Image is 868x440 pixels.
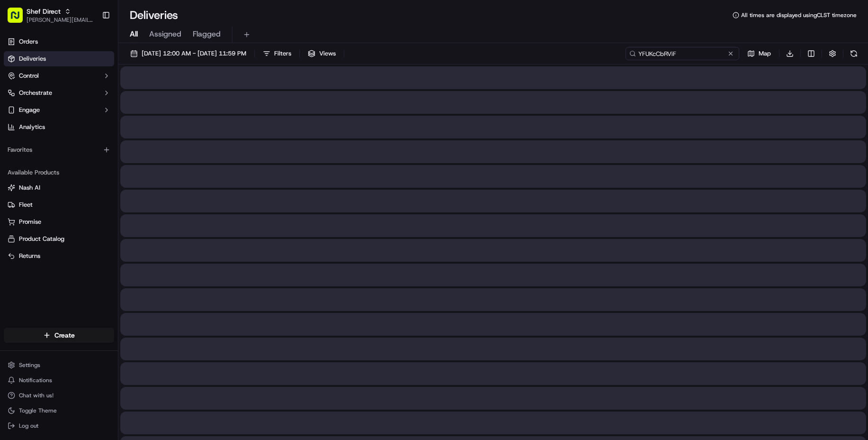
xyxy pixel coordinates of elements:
span: Settings [19,361,40,369]
button: Nash AI [4,180,114,195]
span: • [79,186,82,194]
button: See all [147,135,172,147]
span: Fleet [19,201,33,209]
span: Toggle Theme [19,407,57,414]
div: Available Products [4,165,114,180]
span: API Documentation [89,226,152,235]
span: Pylon [94,249,115,256]
a: Analytics [4,119,114,135]
div: We're available if you need us! [43,114,130,121]
span: Control [19,72,39,80]
span: Knowledge Base [19,226,72,235]
button: Orchestrate [4,85,114,101]
span: [PERSON_NAME] [29,161,77,168]
input: Got a question? Start typing here... [25,75,170,85]
button: Filters [259,47,295,60]
a: Orders [4,34,114,49]
a: 💻API Documentation [76,222,156,239]
button: Map [743,47,775,60]
span: Filters [274,49,291,58]
span: Product Catalog [19,235,64,243]
a: Returns [8,252,110,260]
span: Assigned [149,28,181,40]
img: 9188753566659_6852d8bf1fb38e338040_72.png [20,104,37,121]
span: Log out [19,422,38,430]
button: Toggle Theme [4,404,114,417]
span: [PERSON_NAME] [29,186,77,194]
button: Control [4,68,114,83]
div: 📗 [9,227,17,234]
span: Chat with us! [19,392,54,399]
button: Chat with us! [4,389,114,402]
span: Nash AI [19,183,40,192]
img: 1736555255976-a54dd68f-1ca7-489b-9aae-adbdc363a1c4 [9,104,27,121]
input: Type to search [626,47,739,60]
button: Views [304,47,340,60]
span: Orchestrate [19,89,52,97]
span: Analytics [19,123,45,131]
span: Views [319,49,336,58]
span: Flagged [193,28,221,40]
img: Nash [9,23,28,42]
a: Deliveries [4,51,114,66]
div: Start new chat [43,104,155,114]
button: Promise [4,214,114,229]
button: Engage [4,102,114,118]
button: [DATE] 12:00 AM - [DATE] 11:59 PM [126,47,251,60]
a: Product Catalog [8,235,110,243]
div: Favorites [4,142,114,157]
span: Promise [19,218,41,226]
button: [PERSON_NAME][EMAIL_ADDRESS][DOMAIN_NAME] [27,16,94,24]
button: Product Catalog [4,231,114,247]
button: Returns [4,248,114,264]
span: [DATE] 12:00 AM - [DATE] 11:59 PM [142,49,246,58]
a: Promise [8,218,110,226]
a: Nash AI [8,183,110,192]
span: Map [759,49,771,58]
a: Powered byPylon [67,248,115,256]
img: Vicente Ramirez [9,152,25,167]
div: 💻 [80,227,88,234]
button: Settings [4,358,114,372]
p: Welcome 👋 [9,52,172,67]
span: All [130,28,138,40]
button: Fleet [4,197,114,212]
button: Refresh [847,47,860,60]
button: Shef Direct [27,7,61,16]
span: Returns [19,252,40,260]
span: Deliveries [19,55,46,63]
button: Start new chat [161,107,172,119]
button: Create [4,328,114,343]
span: Notifications [19,376,52,384]
span: • [79,161,82,168]
a: Fleet [8,201,110,209]
img: Vicente Ramirez [9,177,25,192]
button: Shef Direct[PERSON_NAME][EMAIL_ADDRESS][DOMAIN_NAME] [4,4,98,27]
h1: Deliveries [130,8,178,23]
span: All times are displayed using CLST timezone [741,11,857,19]
span: [DATE] [84,161,103,168]
span: [DATE] [84,186,103,194]
div: Past conversations [9,137,63,145]
a: 📗Knowledge Base [6,222,76,239]
span: Create [54,330,75,340]
button: Notifications [4,374,114,387]
span: Orders [19,37,38,46]
button: Log out [4,419,114,432]
span: Engage [19,106,40,114]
